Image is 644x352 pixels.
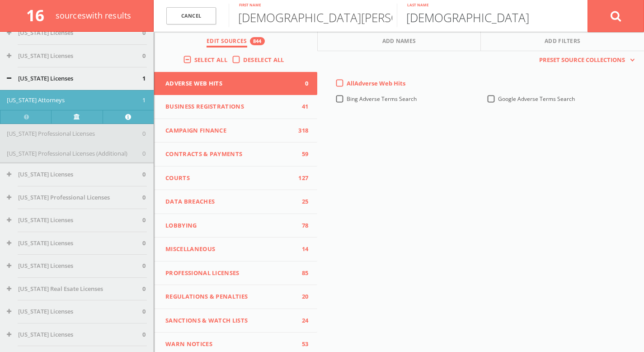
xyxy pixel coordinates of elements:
span: Campaign Finance [165,126,295,135]
span: 53 [295,340,308,349]
span: Contracts & Payments [165,150,295,159]
span: Data Breaches [165,197,295,206]
span: Professional Licenses [165,269,295,278]
span: 318 [295,126,308,135]
a: Cancel [166,7,216,25]
span: 16 [26,5,52,26]
span: 41 [295,102,308,111]
span: 0 [142,330,146,339]
button: [US_STATE] Licenses [7,52,142,61]
button: [US_STATE] Licenses [7,74,142,83]
span: Bing Adverse Terms Search [347,95,417,103]
span: 25 [295,197,308,206]
button: [US_STATE] Licenses [7,239,142,248]
button: [US_STATE] Licenses [7,262,142,271]
span: Preset Source Collections [535,56,630,65]
button: Campaign Finance318 [154,119,317,143]
button: [US_STATE] Attorneys [7,96,142,105]
span: 85 [295,269,308,278]
span: Regulations & Penalties [165,292,295,301]
button: Contracts & Payments59 [154,143,317,166]
a: Verify at source [51,110,102,124]
span: 0 [142,216,146,225]
span: 0 [142,52,146,61]
span: 14 [295,245,308,254]
span: Adverse Web Hits [165,79,295,88]
button: Preset Source Collections [535,56,635,65]
span: Add Names [382,37,416,48]
span: All Adverse Web Hits [347,79,405,87]
span: 0 [142,29,146,38]
span: 0 [295,79,308,88]
span: 0 [142,239,146,248]
span: 0 [142,307,146,316]
span: 78 [295,221,308,230]
span: Google Adverse Terms Search [498,95,575,103]
span: Miscellaneous [165,245,295,254]
span: 0 [142,262,146,271]
button: Professional Licenses85 [154,262,317,285]
span: WARN Notices [165,340,295,349]
span: Sanctions & Watch Lists [165,316,295,325]
button: [US_STATE] Professional Licenses (Additional) [7,149,142,158]
span: Add Filters [545,37,581,48]
span: Courts [165,174,295,183]
button: Sanctions & Watch Lists24 [154,309,317,333]
button: [US_STATE] Licenses [7,29,142,38]
button: Lobbying78 [154,214,317,238]
button: [US_STATE] Licenses [7,330,142,339]
span: 0 [142,193,146,202]
button: [US_STATE] Real Esate Licenses [7,285,142,294]
span: 0 [142,285,146,294]
span: Deselect All [243,56,284,64]
button: Courts127 [154,166,317,190]
button: Miscellaneous14 [154,238,317,262]
button: Add Filters [481,32,644,51]
span: 59 [295,150,308,159]
span: 0 [142,170,146,179]
span: 1 [142,74,146,83]
button: [US_STATE] Licenses [7,307,142,316]
span: 20 [295,292,308,301]
span: 127 [295,174,308,183]
span: 24 [295,316,308,325]
button: Data Breaches25 [154,190,317,214]
span: Lobbying [165,221,295,230]
span: source s with results [56,10,132,21]
button: Regulations & Penalties20 [154,285,317,309]
button: [US_STATE] Licenses [7,216,142,225]
div: 844 [250,37,265,45]
span: Business Registrations [165,102,295,111]
button: [US_STATE] Licenses [7,170,142,179]
span: Edit Sources [207,37,247,48]
button: Adverse Web Hits0 [154,72,317,95]
button: [US_STATE] Professional Licenses [7,193,142,202]
span: 1 [142,96,146,105]
button: [US_STATE] Professional Licenses [7,129,142,138]
button: Add Names [318,32,481,51]
button: Business Registrations41 [154,95,317,119]
span: 0 [142,129,146,138]
span: Select All [194,56,227,64]
button: Edit Sources844 [154,32,318,51]
span: 0 [142,149,146,158]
